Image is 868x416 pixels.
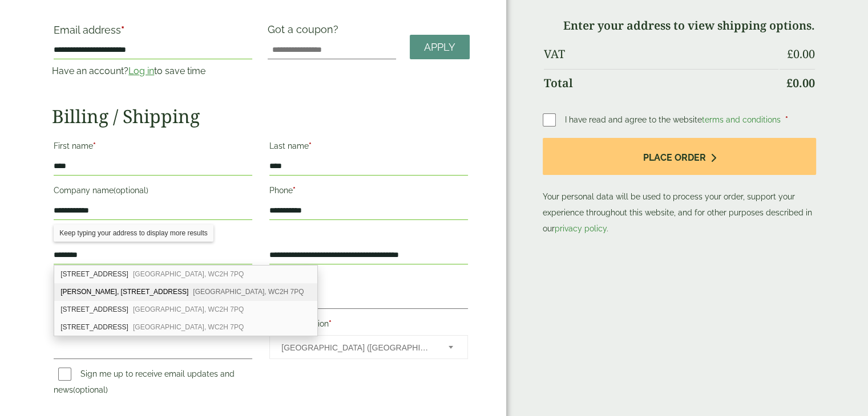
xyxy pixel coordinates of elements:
[293,186,296,195] abbr: required
[133,323,244,331] span: [GEOGRAPHIC_DATA], WC2H 7PQ
[544,40,778,68] th: VAT
[543,138,816,236] p: Your personal data will be used to process your order, support your experience throughout this we...
[424,41,455,54] span: Apply
[54,319,317,336] div: 35 Newport Court
[52,105,470,127] h2: Billing / Shipping
[543,138,816,175] button: Place order
[121,24,124,36] abbr: required
[281,336,433,360] span: United Kingdom (UK)
[269,138,468,157] label: Last name
[93,141,96,150] abbr: required
[54,182,252,202] label: Company name
[193,288,304,296] span: [GEOGRAPHIC_DATA], WC2H 7PQ
[133,305,244,313] span: [GEOGRAPHIC_DATA], WC2H 7PQ
[410,35,470,59] a: Apply
[54,301,317,319] div: 34 Newport Court
[269,316,468,335] label: Country/Region
[54,138,252,157] label: First name
[128,66,154,76] a: Log in
[133,270,244,278] span: [GEOGRAPHIC_DATA], WC2H 7PQ
[269,182,468,202] label: Phone
[54,25,252,41] label: Email address
[268,23,343,41] label: Got a coupon?
[269,271,468,291] label: Postcode
[309,141,312,150] abbr: required
[544,69,778,97] th: Total
[54,369,235,398] label: Sign me up to receive email updates and news
[54,283,317,301] div: Tsujiri, 33 Newport Court
[787,46,815,62] bdi: 0.00
[702,115,781,124] a: terms and conditions
[114,186,148,195] span: (optional)
[544,12,815,39] td: Enter your address to view shipping options.
[269,335,468,359] span: Country/Region
[565,115,783,124] span: I have read and agree to the website
[786,75,815,91] bdi: 0.00
[52,64,254,78] p: Have an account? to save time
[73,385,108,394] span: (optional)
[786,75,793,91] span: £
[329,319,332,328] abbr: required
[555,224,607,233] a: privacy policy
[54,225,213,242] div: Keep typing your address to display more results
[58,368,71,381] input: Sign me up to receive email updates and news(optional)
[785,115,788,124] abbr: required
[787,46,793,62] span: £
[54,266,317,283] div: 32 Newport Court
